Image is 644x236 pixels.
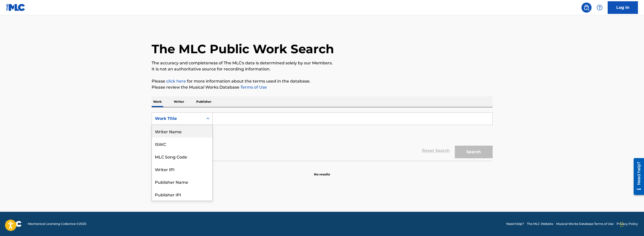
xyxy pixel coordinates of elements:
img: help [597,5,603,11]
img: logo [6,221,22,227]
p: Please review the Musical Works Database [152,84,493,90]
a: Log In [608,1,638,14]
p: No results [314,166,330,177]
iframe: Resource Center [630,156,644,197]
p: It is not an authoritative source for recording information. [152,66,493,72]
a: The MLC Website [527,222,553,226]
div: MLC Song Code [152,150,212,163]
img: MLC Logo [6,4,25,11]
div: Publisher IPI [152,188,212,201]
div: Writer IPI [152,163,212,175]
div: Drag [620,217,623,232]
p: Please for more information about the terms used in the database. [152,78,493,84]
div: Help [595,3,605,13]
img: search [583,5,590,11]
div: Work Title [155,116,200,122]
a: Privacy Policy [617,222,638,226]
a: Public Search [581,3,592,13]
a: Need Help? [506,222,524,226]
iframe: Chat Widget [619,212,644,236]
a: Musical Works Database Terms of Use [556,222,613,226]
p: Work [152,96,163,107]
span: Mechanical Licensing Collective © 2025 [28,222,86,226]
h1: The MLC Public Work Search [152,41,334,57]
a: Terms of Use [239,85,267,90]
p: The accuracy and completeness of The MLC's data is determined solely by our Members. [152,60,493,66]
p: Writer [172,96,186,107]
a: click here [166,79,186,84]
div: ISWC [152,138,212,150]
div: Writer Name [152,125,212,138]
div: Publisher Name [152,175,212,188]
form: Search Form [152,112,493,161]
p: Publisher [195,96,213,107]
